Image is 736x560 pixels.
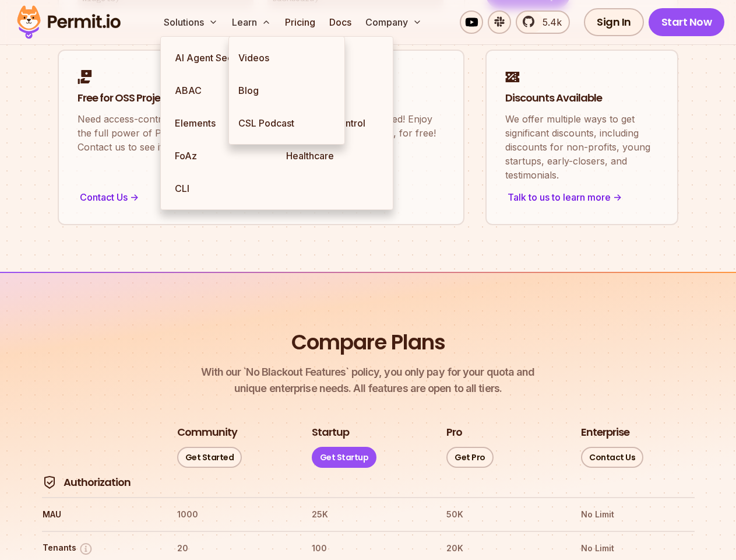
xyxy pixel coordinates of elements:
h2: Free for OSS Projects [78,91,445,106]
th: 20K [446,539,559,558]
button: Tenants [43,541,93,556]
a: AI Agent Security [165,41,277,74]
th: 25K [311,505,425,524]
div: Talk to us to learn more [505,189,658,205]
h3: Startup [312,425,349,440]
h3: Enterprise [581,425,629,440]
img: Permit logo [12,2,126,42]
a: Healthcare [277,139,388,172]
a: Discounts AvailableWe offer multiple ways to get significant discounts, including discounts for n... [485,50,678,226]
a: Blog [229,74,344,107]
a: CLI [165,172,277,205]
span: -> [613,190,622,204]
h2: Compare Plans [291,328,445,357]
h2: Discounts Available [505,91,658,106]
th: MAU [42,505,156,524]
a: ABAC [165,74,277,107]
a: Sign In [584,8,644,36]
a: Get Pro [446,447,494,468]
p: Need access-control for your open-source project? We got you covered! Enjoy the full power of Per... [78,112,445,154]
th: No Limit [580,539,694,558]
a: 5.4k [516,10,570,34]
h4: Authorization [64,475,131,490]
th: 1000 [177,505,290,524]
a: Get Started [177,447,242,468]
a: Contact Us [581,447,643,468]
th: 100 [311,539,425,558]
a: Elements [165,107,277,139]
a: Get Startup [312,447,377,468]
a: Start Now [649,8,725,36]
a: Videos [229,41,344,74]
th: 50K [446,505,559,524]
button: Learn [227,10,276,34]
a: Free for OSS ProjectsNeed access-control for your open-source project? We got you covered! Enjoy ... [58,50,464,226]
th: 20 [177,539,290,558]
p: We offer multiple ways to get significant discounts, including discounts for non-profits, young s... [505,112,658,182]
a: FoAz [165,139,277,172]
span: 5.4k [536,15,562,29]
button: Solutions [159,10,223,34]
a: CSL Podcast [229,107,344,139]
a: Docs [325,10,356,34]
span: -> [130,190,139,204]
img: Authorization [43,475,57,489]
h3: Community [177,425,237,440]
div: Contact Us [78,189,445,205]
button: Company [361,10,427,34]
span: With our `No Blackout Features` policy, you only pay for your quota and [201,364,534,380]
h3: Pro [446,425,462,440]
th: No Limit [580,505,694,524]
p: unique enterprise needs. All features are open to all tiers. [201,364,534,397]
a: Pricing [280,10,320,34]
